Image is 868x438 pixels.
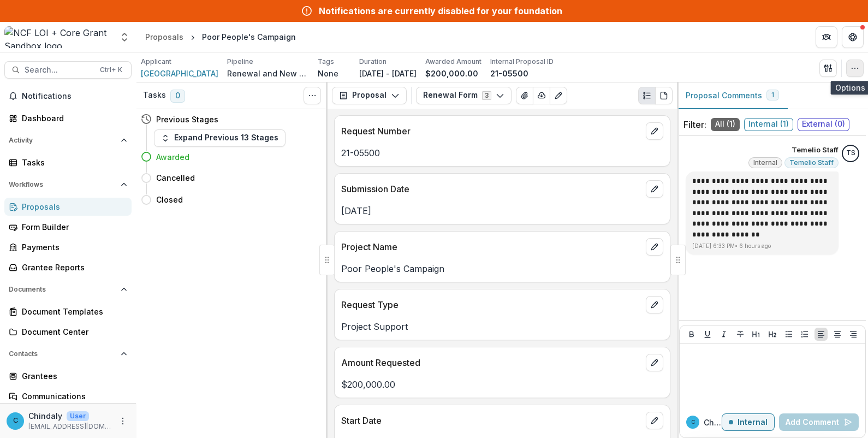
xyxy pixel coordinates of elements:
span: 0 [170,90,185,103]
p: Poor People's Campaign [341,262,663,275]
h4: Previous Stages [156,114,218,125]
p: [EMAIL_ADDRESS][DOMAIN_NAME] [28,422,112,431]
button: Open entity switcher [117,26,132,48]
button: Bold [685,328,698,341]
p: $200,000.00 [341,378,663,391]
button: Open Workflows [4,176,132,193]
button: View Attached Files [516,87,533,104]
span: Internal ( 1 ) [744,118,793,131]
p: Request Type [341,298,641,311]
p: Submission Date [341,182,641,196]
a: Grantees [4,367,132,385]
p: Project Support [341,320,663,333]
button: Search... [4,61,132,79]
button: Expand Previous 13 Stages [154,129,286,147]
button: Ordered List [798,328,811,341]
p: Tags [318,57,334,67]
a: Proposals [4,198,132,216]
p: Start Date [341,414,641,427]
div: Temelio Staff [846,150,855,157]
button: Open Activity [4,132,132,149]
button: Open Contacts [4,345,132,363]
button: Internal [722,413,775,431]
p: Internal Proposal ID [490,57,554,67]
p: Internal [738,418,768,427]
button: edit [646,238,663,256]
a: Proposals [141,29,188,45]
button: Strike [734,328,747,341]
div: Document Templates [22,306,123,317]
p: 21-05500 [490,68,528,79]
button: Renewal Form3 [416,87,512,104]
button: edit [646,412,663,429]
button: Partners [816,26,837,48]
button: Heading 2 [766,328,779,341]
p: Amount Requested [341,356,641,369]
p: [DATE] 6:33 PM • 6 hours ago [692,242,832,250]
img: NCF LOI + Core Grant Sandbox logo [4,26,112,48]
button: edit [646,354,663,371]
a: Form Builder [4,218,132,236]
a: Communications [4,387,132,405]
a: [GEOGRAPHIC_DATA] [141,68,218,79]
p: Chindaly [704,417,722,428]
div: Chindaly [13,417,18,424]
button: Underline [701,328,714,341]
span: Internal [753,159,777,167]
nav: breadcrumb [141,29,300,45]
button: Proposal Comments [677,82,788,109]
button: Add Comment [779,413,859,431]
div: Document Center [22,326,123,338]
p: [DATE] - [DATE] [359,68,417,79]
div: Notifications are currently disabled for your foundation [319,4,562,17]
div: Grantee Reports [22,262,123,273]
button: edit [646,122,663,140]
span: External ( 0 ) [798,118,849,131]
div: Proposals [145,31,183,43]
button: Open Documents [4,281,132,298]
p: [DATE] [341,204,663,217]
span: All ( 1 ) [711,118,740,131]
div: Proposals [22,201,123,212]
h4: Closed [156,194,183,205]
span: Documents [9,286,116,293]
p: Filter: [683,118,706,131]
div: Grantees [22,370,123,382]
p: Chindaly [28,410,62,422]
span: Activity [9,137,116,144]
h4: Cancelled [156,172,195,184]
a: Document Templates [4,303,132,321]
p: User [67,411,89,421]
h3: Tasks [143,91,166,100]
button: Align Right [847,328,860,341]
button: Plaintext view [638,87,656,104]
button: Heading 1 [750,328,763,341]
a: Document Center [4,323,132,341]
p: $200,000.00 [425,68,478,79]
button: Bullet List [782,328,795,341]
p: Awarded Amount [425,57,481,67]
p: 21-05500 [341,146,663,159]
button: edit [646,180,663,198]
button: Proposal [332,87,407,104]
h4: Awarded [156,151,189,163]
div: Dashboard [22,113,123,124]
div: Communications [22,390,123,402]
button: Toggle View Cancelled Tasks [304,87,321,104]
button: Align Left [815,328,828,341]
div: Tasks [22,157,123,168]
p: Applicant [141,57,171,67]
p: Project Name [341,240,641,253]
span: Search... [25,66,93,75]
span: Notifications [22,92,127,101]
button: Get Help [842,26,864,48]
span: 1 [771,91,774,99]
span: Temelio Staff [789,159,834,167]
button: More [116,415,129,428]
div: Poor People's Campaign [202,31,296,43]
button: Notifications [4,87,132,105]
div: Chindaly [691,419,695,425]
p: None [318,68,338,79]
div: Form Builder [22,221,123,233]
